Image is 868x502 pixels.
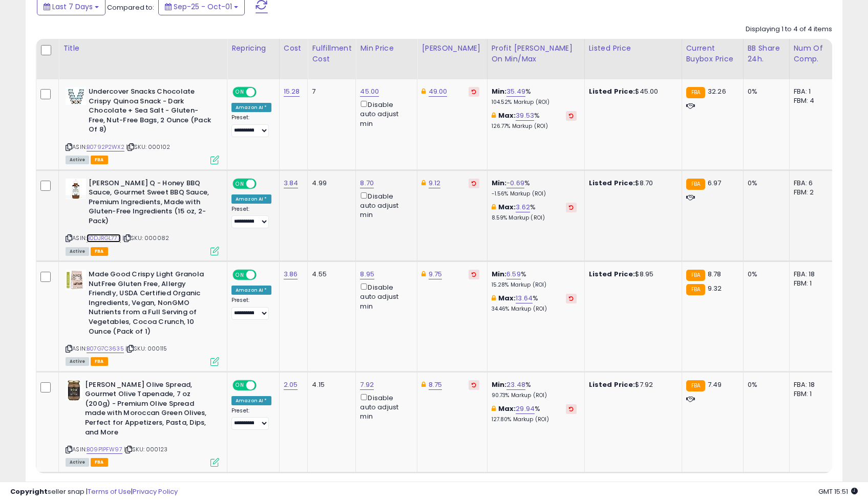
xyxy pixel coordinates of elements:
[492,203,577,222] div: %
[360,43,413,54] div: Min Price
[107,3,154,12] span: Compared to:
[10,487,48,496] strong: Copyright
[231,206,271,229] div: Preset:
[10,487,178,497] div: seller snap | |
[748,43,785,64] div: BB Share 24h.
[708,380,722,389] span: 7.49
[231,396,271,405] div: Amazon AI *
[794,87,828,96] div: FBA: 1
[794,43,831,64] div: Num of Comp.
[708,269,722,279] span: 8.78
[506,269,521,279] a: 6.59
[794,389,828,399] div: FBM: 1
[492,380,577,399] div: %
[818,487,858,496] span: 2025-10-9 15:51 GMT
[589,87,674,96] div: $45.00
[589,86,636,96] b: Listed Price:
[516,202,530,212] a: 3.62
[794,270,828,279] div: FBA: 18
[686,284,705,295] small: FBA
[88,487,131,496] a: Terms of Use
[125,344,167,353] span: | SKU: 000115
[492,392,577,399] p: 90.73% Markup (ROI)
[429,178,441,188] a: 9.12
[492,190,577,198] p: -1.56% Markup (ROI)
[492,43,580,64] div: Profit [PERSON_NAME] on Min/Max
[231,286,271,295] div: Amazon AI *
[255,381,271,389] span: OFF
[360,178,374,188] a: 8.70
[231,297,271,320] div: Preset:
[91,247,108,256] span: FBA
[234,88,246,97] span: ON
[255,271,271,279] span: OFF
[87,344,124,353] a: B07G7C3635
[492,294,577,313] div: %
[748,87,781,96] div: 0%
[429,380,442,390] a: 8.75
[312,380,348,389] div: 4.15
[498,202,516,212] b: Max:
[174,2,232,12] span: Sep-25 - Oct-01
[312,43,351,64] div: Fulfillment Cost
[506,178,524,188] a: -0.69
[492,270,577,289] div: %
[89,87,213,137] b: Undercover Snacks Chocolate Crispy Quinoa Snack - Dark Chocolate + Sea Salt - Gluten-Free, Nut-Fr...
[487,39,584,79] th: The percentage added to the cost of goods (COGS) that forms the calculator for Min & Max prices.
[748,380,781,389] div: 0%
[91,458,108,467] span: FBA
[360,86,379,97] a: 45.00
[234,271,246,279] span: ON
[748,179,781,188] div: 0%
[66,357,89,366] span: All listings currently available for purchase on Amazon
[429,86,448,97] a: 49.00
[312,270,348,279] div: 4.55
[794,279,828,288] div: FBM: 1
[589,380,636,389] b: Listed Price:
[360,392,409,422] div: Disable auto adjust min
[708,86,726,96] span: 32.26
[66,179,219,254] div: ASIN:
[284,86,300,97] a: 15.28
[66,87,219,163] div: ASIN:
[91,357,108,366] span: FBA
[589,178,636,188] b: Listed Price:
[63,43,223,54] div: Title
[429,269,442,279] a: 9.75
[284,178,299,188] a: 3.84
[746,25,832,34] div: Displaying 1 to 4 of 4 items
[66,380,219,466] div: ASIN:
[91,156,108,164] span: FBA
[686,179,705,190] small: FBA
[126,143,170,151] span: | SKU: 000102
[492,179,577,198] div: %
[360,190,409,220] div: Disable auto adjust min
[360,380,374,390] a: 7.92
[686,43,739,64] div: Current Buybox Price
[87,234,121,243] a: B0DJRGL77X
[421,43,482,54] div: [PERSON_NAME]
[492,269,507,279] b: Min:
[360,269,374,279] a: 8.95
[492,380,507,389] b: Min:
[133,487,178,496] a: Privacy Policy
[89,179,213,229] b: [PERSON_NAME] Q - Honey BBQ Sauce, Gourmet Sweet BBQ Sauce, Premium Ingredients, Made with Gluten...
[686,270,705,281] small: FBA
[284,43,304,54] div: Cost
[708,178,722,188] span: 6.97
[234,381,246,389] span: ON
[794,380,828,389] div: FBA: 18
[589,270,674,279] div: $8.95
[66,87,86,105] img: 51YfmgZThyL._SL40_.jpg
[66,270,219,365] div: ASIN:
[492,99,577,106] p: 104.52% Markup (ROI)
[231,194,271,204] div: Amazon AI *
[66,179,86,199] img: 31DzQZ+cQ2L._SL40_.jpg
[506,86,525,97] a: 35.49
[66,156,89,164] span: All listings currently available for purchase on Amazon
[255,88,271,97] span: OFF
[231,114,271,137] div: Preset:
[686,87,705,98] small: FBA
[589,43,678,54] div: Listed Price
[231,407,271,430] div: Preset:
